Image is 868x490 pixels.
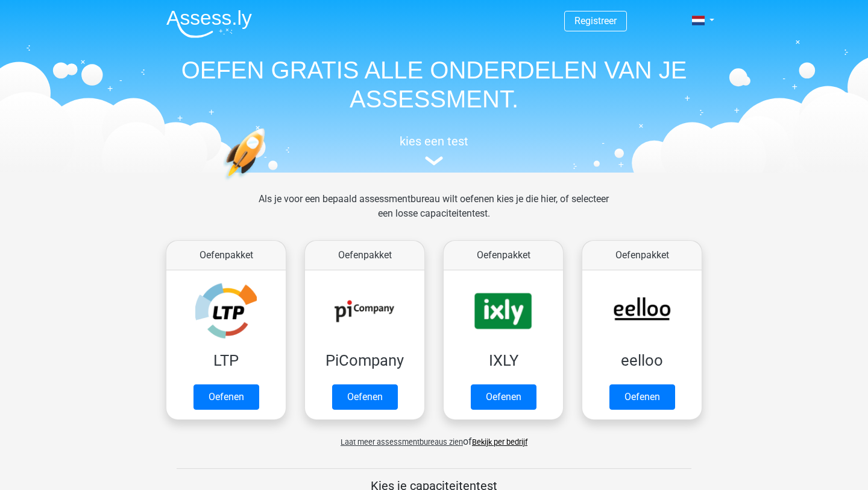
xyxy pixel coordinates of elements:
div: of [157,425,711,449]
a: kies een test [157,134,711,166]
a: Oefenen [471,384,536,410]
a: Oefenen [609,384,675,410]
a: Registreer [574,15,617,27]
a: Oefenen [332,384,398,410]
a: Bekijk per bedrijf [472,437,527,447]
h5: kies een test [157,134,711,148]
span: Laat meer assessmentbureaus zien [341,437,463,447]
h1: OEFEN GRATIS ALLE ONDERDELEN VAN JE ASSESSMENT. [157,56,711,113]
img: assessment [425,156,443,165]
div: Als je voor een bepaald assessmentbureau wilt oefenen kies je die hier, of selecteer een losse ca... [249,192,618,235]
a: Oefenen [193,384,259,410]
img: oefenen [223,128,312,237]
img: Assessly [166,10,252,38]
